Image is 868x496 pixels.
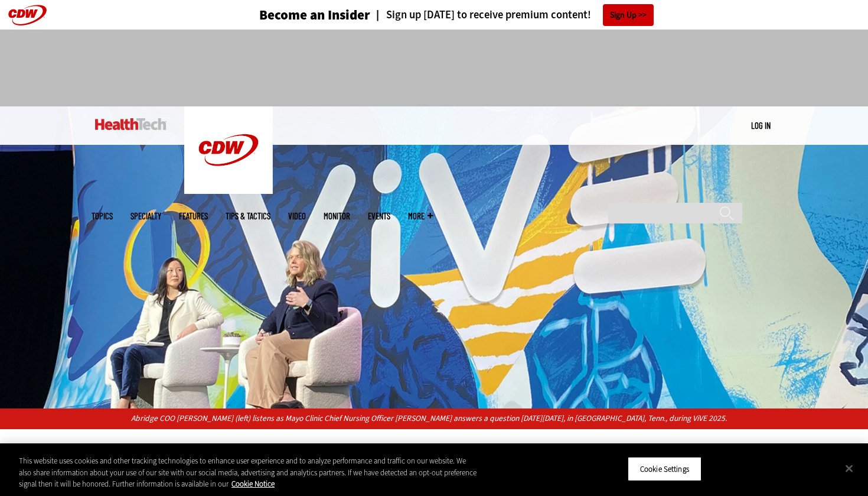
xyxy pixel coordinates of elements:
[259,8,370,22] h3: Become an Insider
[179,212,208,221] a: Features
[231,479,275,489] a: More information about your privacy
[751,119,771,132] div: User menu
[751,120,771,131] a: Log in
[324,212,350,221] a: MonITor
[370,9,591,21] a: Sign up [DATE] to receive premium content!
[130,212,161,221] span: Specialty
[408,212,433,221] span: More
[288,212,306,221] a: Video
[603,4,654,26] a: Sign Up
[95,118,167,130] img: Home
[131,412,738,425] p: Abridge COO [PERSON_NAME] (left) listens as Mayo Clinic Chief Nursing Officer [PERSON_NAME] answe...
[19,455,478,490] div: This website uses cookies and other tracking technologies to enhance user experience and to analy...
[368,212,390,221] a: Events
[215,8,370,22] a: Become an Insider
[184,184,273,197] a: CDW
[226,212,270,221] a: Tips & Tactics
[628,456,701,481] button: Cookie Settings
[219,41,649,95] iframe: advertisement
[836,455,862,481] button: Close
[184,106,273,194] img: Home
[92,212,113,221] span: Topics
